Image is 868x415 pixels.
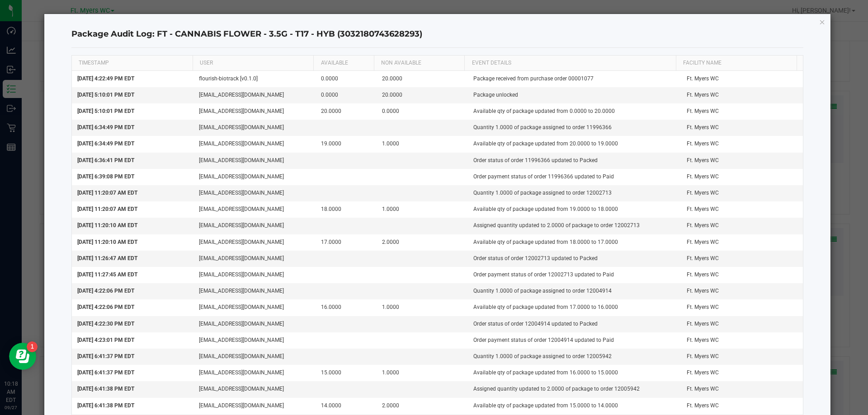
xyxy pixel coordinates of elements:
[681,267,803,283] td: Ft. Myers WC
[77,108,134,114] span: [DATE] 5:10:01 PM EDT
[316,201,377,218] td: 18.0000
[193,87,316,103] td: [EMAIL_ADDRESS][DOMAIN_NAME]
[468,169,681,185] td: Order payment status of order 11996366 updated to Paid
[681,381,803,397] td: Ft. Myers WC
[377,87,468,103] td: 20.0000
[193,332,316,349] td: [EMAIL_ADDRESS][DOMAIN_NAME]
[77,92,134,98] span: [DATE] 5:10:01 PM EDT
[468,87,681,103] td: Package unlocked
[468,299,681,316] td: Available qty of package updated from 17.0000 to 16.0000
[71,28,804,40] h4: Package Audit Log: FT - CANNABIS FLOWER - 3.5G - T17 - HYB (3032180743628293)
[377,299,468,316] td: 1.0000
[468,234,681,251] td: Available qty of package updated from 18.0000 to 17.0000
[193,153,316,169] td: [EMAIL_ADDRESS][DOMAIN_NAME]
[193,349,316,365] td: [EMAIL_ADDRESS][DOMAIN_NAME]
[681,71,803,87] td: Ft. Myers WC
[681,103,803,120] td: Ft. Myers WC
[377,398,468,414] td: 2.0000
[681,136,803,152] td: Ft. Myers WC
[468,398,681,414] td: Available qty of package updated from 15.0000 to 14.0000
[316,234,377,251] td: 17.0000
[193,267,316,283] td: [EMAIL_ADDRESS][DOMAIN_NAME]
[468,283,681,299] td: Quantity 1.0000 of package assigned to order 12004914
[468,332,681,349] td: Order payment status of order 12004914 updated to Paid
[468,71,681,87] td: Package received from purchase order 00001077
[316,365,377,381] td: 15.0000
[193,103,316,120] td: [EMAIL_ADDRESS][DOMAIN_NAME]
[193,201,316,218] td: [EMAIL_ADDRESS][DOMAIN_NAME]
[468,218,681,234] td: Assigned quantity updated to 2.0000 of package to order 12002713
[77,173,134,180] span: [DATE] 6:39:08 PM EDT
[681,332,803,349] td: Ft. Myers WC
[77,271,137,278] span: [DATE] 11:27:45 AM EDT
[681,251,803,267] td: Ft. Myers WC
[77,222,137,228] span: [DATE] 11:20:10 AM EDT
[681,365,803,381] td: Ft. Myers WC
[77,369,134,376] span: [DATE] 6:41:37 PM EDT
[316,398,377,414] td: 14.0000
[681,234,803,251] td: Ft. Myers WC
[77,124,134,131] span: [DATE] 6:34:49 PM EDT
[377,201,468,218] td: 1.0000
[77,75,134,82] span: [DATE] 4:22:49 PM EDT
[468,185,681,201] td: Quantity 1.0000 of package assigned to order 12002713
[681,398,803,414] td: Ft. Myers WC
[77,206,137,212] span: [DATE] 11:20:07 AM EDT
[316,87,377,103] td: 0.0000
[77,288,134,294] span: [DATE] 4:22:06 PM EDT
[193,381,316,397] td: [EMAIL_ADDRESS][DOMAIN_NAME]
[77,304,134,310] span: [DATE] 4:22:06 PM EDT
[77,140,134,147] span: [DATE] 6:34:49 PM EDT
[377,234,468,251] td: 2.0000
[681,169,803,185] td: Ft. Myers WC
[681,299,803,316] td: Ft. Myers WC
[681,349,803,365] td: Ft. Myers WC
[27,341,38,352] iframe: Resource center unread badge
[77,157,134,163] span: [DATE] 6:36:41 PM EDT
[468,349,681,365] td: Quantity 1.0000 of package assigned to order 12005942
[468,136,681,152] td: Available qty of package updated from 20.0000 to 19.0000
[77,402,134,409] span: [DATE] 6:41:38 PM EDT
[468,201,681,218] td: Available qty of package updated from 19.0000 to 18.0000
[681,283,803,299] td: Ft. Myers WC
[9,343,36,370] iframe: Resource center
[468,120,681,136] td: Quantity 1.0000 of package assigned to order 11996366
[316,71,377,87] td: 0.0000
[193,398,316,414] td: [EMAIL_ADDRESS][DOMAIN_NAME]
[193,169,316,185] td: [EMAIL_ADDRESS][DOMAIN_NAME]
[72,56,193,71] th: TIMESTAMP
[468,251,681,267] td: Order status of order 12002713 updated to Packed
[193,283,316,299] td: [EMAIL_ADDRESS][DOMAIN_NAME]
[77,239,137,245] span: [DATE] 11:20:10 AM EDT
[193,136,316,152] td: [EMAIL_ADDRESS][DOMAIN_NAME]
[468,381,681,397] td: Assigned quantity updated to 2.0000 of package to order 12005942
[681,316,803,332] td: Ft. Myers WC
[468,316,681,332] td: Order status of order 12004914 updated to Packed
[468,153,681,169] td: Order status of order 11996366 updated to Packed
[468,365,681,381] td: Available qty of package updated from 16.0000 to 15.0000
[316,136,377,152] td: 19.0000
[77,190,137,196] span: [DATE] 11:20:07 AM EDT
[316,299,377,316] td: 16.0000
[193,71,316,87] td: flourish-biotrack [v0.1.0]
[193,299,316,316] td: [EMAIL_ADDRESS][DOMAIN_NAME]
[193,251,316,267] td: [EMAIL_ADDRESS][DOMAIN_NAME]
[681,120,803,136] td: Ft. Myers WC
[313,56,374,71] th: AVAILABLE
[377,365,468,381] td: 1.0000
[193,218,316,234] td: [EMAIL_ADDRESS][DOMAIN_NAME]
[77,353,134,359] span: [DATE] 6:41:37 PM EDT
[77,321,134,327] span: [DATE] 4:22:30 PM EDT
[77,255,137,261] span: [DATE] 11:26:47 AM EDT
[464,56,676,71] th: EVENT DETAILS
[377,103,468,120] td: 0.0000
[193,316,316,332] td: [EMAIL_ADDRESS][DOMAIN_NAME]
[193,365,316,381] td: [EMAIL_ADDRESS][DOMAIN_NAME]
[377,71,468,87] td: 20.0000
[681,218,803,234] td: Ft. Myers WC
[681,153,803,169] td: Ft. Myers WC
[77,386,134,392] span: [DATE] 6:41:38 PM EDT
[77,337,134,343] span: [DATE] 4:23:01 PM EDT
[468,103,681,120] td: Available qty of package updated from 0.0000 to 20.0000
